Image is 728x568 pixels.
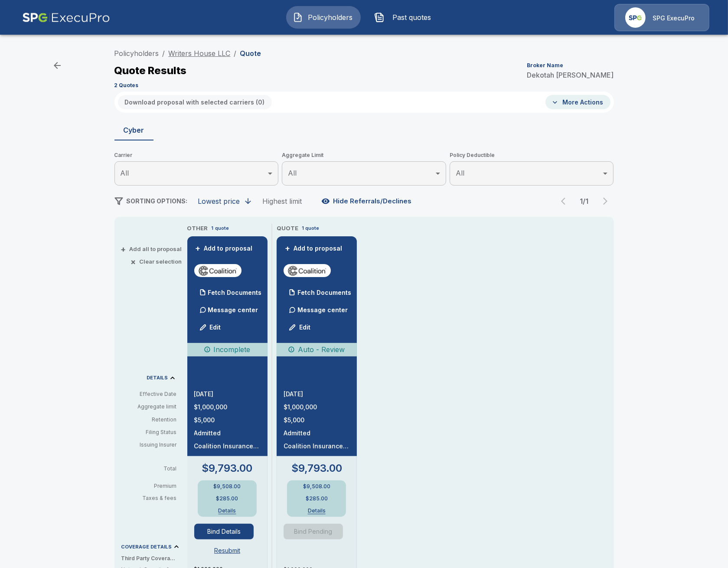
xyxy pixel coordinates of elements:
p: DETAILS [147,375,168,380]
span: + [196,245,201,251]
span: All [456,169,464,177]
p: Message center [208,305,258,314]
p: Coalition Insurance Solutions [284,443,350,449]
p: Fetch Documents [208,290,262,296]
span: Policyholders [307,12,354,23]
p: Admitted [194,430,261,436]
img: coalitioncyberadmitted [287,264,327,277]
p: Effective Date [121,390,177,398]
p: Coalition Insurance Solutions [194,443,261,449]
button: ×Clear selection [133,259,182,264]
span: + [121,246,126,252]
div: Lowest price [198,197,240,206]
li: / [234,48,237,59]
span: Aggregate Limit [282,151,446,160]
img: Past quotes Icon [374,12,385,23]
span: Policy Deductible [450,151,614,160]
button: +Add to proposal [284,244,344,253]
p: Premium [121,483,184,489]
span: + [285,245,290,251]
a: Writers House LLC [169,49,231,58]
p: $5,000 [194,417,261,423]
button: +Add all to proposal [123,246,182,252]
span: All [121,169,129,177]
p: Total [121,466,184,471]
button: Download proposal with selected carriers (0) [118,95,272,109]
p: 1 / 1 [576,198,593,205]
p: Broker Name [527,63,564,68]
button: More Actions [545,95,610,109]
button: Bind Details [194,524,254,539]
span: Another Quote Requested To Bind [284,524,350,539]
p: $5,000 [284,417,350,423]
button: Details [299,508,334,513]
span: Carrier [114,151,279,160]
p: Third Party Coverage [121,555,184,562]
p: $285.00 [306,496,328,501]
button: Cyber [114,120,153,140]
p: Quote [240,50,261,57]
p: $9,793.00 [291,463,342,473]
span: Bind Details [194,524,261,539]
button: Details [210,508,245,513]
button: Edit [285,319,315,336]
img: Agency Icon [625,7,646,28]
p: 2 Quotes [114,83,139,88]
p: $9,508.00 [214,484,241,489]
nav: breadcrumb [114,48,261,59]
p: Issuing Insurer [121,441,177,449]
button: Past quotes IconPast quotes [368,6,442,29]
p: quote [215,225,229,232]
img: coalitioncyberadmitted [198,264,238,277]
button: Hide Referrals/Declines [320,193,415,209]
p: Auto - Review [298,344,345,355]
span: SORTING OPTIONS: [127,197,188,205]
p: [DATE] [194,391,261,397]
p: OTHER [187,224,208,233]
button: Edit [196,319,225,336]
p: $9,793.00 [202,463,253,473]
p: $1,000,000 [284,404,350,410]
div: Highest limit [263,197,302,206]
button: +Add to proposal [194,244,255,253]
p: $9,508.00 [303,484,330,489]
p: Aggregate limit [121,403,177,411]
img: AA Logo [22,4,110,31]
p: 1 quote [302,225,319,232]
a: Agency IconSPG ExecuPro [614,4,709,31]
p: SPG ExecuPro [653,14,695,23]
img: Policyholders Icon [293,12,303,23]
p: $285.00 [216,496,238,501]
p: QUOTE [277,224,298,233]
button: Resubmit [211,543,244,559]
p: Dekotah [PERSON_NAME] [527,72,614,78]
a: Policyholders [114,49,159,58]
p: Quote Results [114,65,187,76]
button: Policyholders IconPolicyholders [286,6,361,29]
span: All [288,169,297,177]
p: Taxes & fees [121,496,184,501]
p: Admitted [284,430,350,436]
p: 1 [212,225,214,232]
p: Filing Status [121,428,177,436]
li: / [163,48,165,59]
span: Past quotes [388,12,436,23]
p: Message center [297,305,348,314]
p: Retention [121,416,177,424]
p: Incomplete [214,344,251,355]
p: [DATE] [284,391,350,397]
p: COVERAGE DETAILS [121,545,172,549]
span: × [131,259,136,264]
p: $1,000,000 [194,404,261,410]
p: Fetch Documents [297,290,351,296]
